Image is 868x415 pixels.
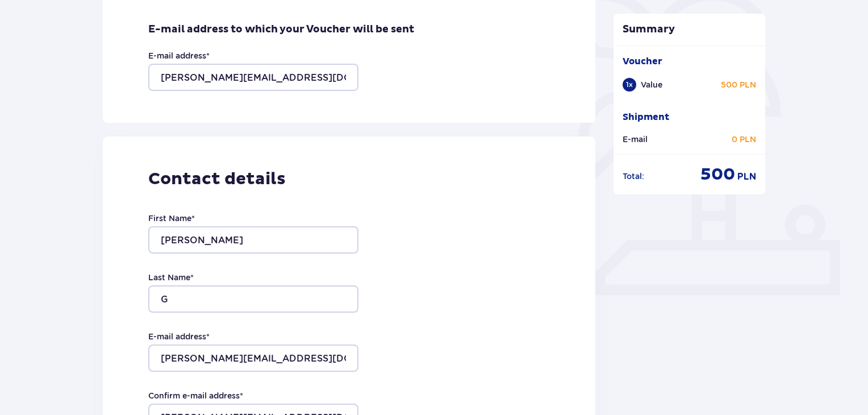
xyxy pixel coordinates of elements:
[148,345,358,372] input: E-mail address
[732,134,756,145] p: 0 PLN
[148,64,358,91] input: E-mail address
[148,331,210,342] label: E-mail address *
[148,226,358,254] input: First Name
[148,168,550,190] p: Contact details
[641,79,662,90] p: Value
[148,390,243,401] label: Confirm e-mail address *
[614,23,766,36] p: Summary
[623,134,648,145] p: E-mail
[623,171,644,182] p: Total :
[623,78,636,92] div: 1 x
[148,213,195,224] label: First Name *
[737,171,756,183] span: PLN
[148,285,358,313] input: Last Name
[148,272,194,283] label: Last Name *
[700,164,735,185] span: 500
[148,23,414,36] p: E-mail address to which your Voucher will be sent
[148,50,210,61] label: E-mail address *
[623,55,662,68] p: Voucher
[721,79,756,90] p: 500 PLN
[623,111,669,123] p: Shipment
